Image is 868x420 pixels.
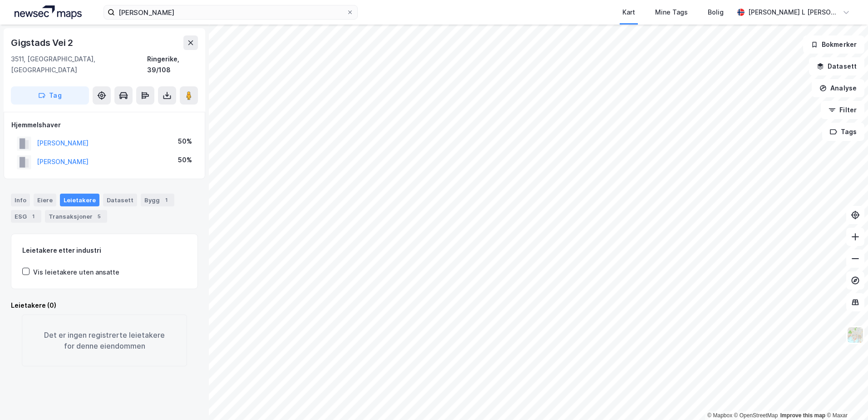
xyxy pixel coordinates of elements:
[29,212,38,221] div: 1
[11,54,147,75] div: 3511, [GEOGRAPHIC_DATA], [GEOGRAPHIC_DATA]
[178,136,192,147] div: 50%
[823,376,868,420] div: Kontrollprogram for chat
[162,195,171,205] div: 1
[147,54,198,75] div: Ringerike, 39/108
[11,300,198,311] div: Leietakere (0)
[22,245,187,256] div: Leietakere etter industri
[823,376,868,420] iframe: Chat Widget
[809,57,864,75] button: Datasett
[94,212,104,221] div: 5
[22,315,187,366] div: Det er ingen registrerte leietakere for denne eiendommen
[821,101,864,119] button: Filter
[812,79,864,97] button: Analyse
[803,35,864,54] button: Bokmerker
[780,412,825,419] a: Improve this map
[103,194,137,206] div: Datasett
[34,194,56,206] div: Eiere
[45,210,107,223] div: Transaksjoner
[15,5,82,19] img: logo.a4113a55bc3d86da70a041830d287a7e.svg
[60,194,99,206] div: Leietakere
[734,412,778,419] a: OpenStreetMap
[178,155,192,165] div: 50%
[11,210,41,223] div: ESG
[708,7,724,18] div: Bolig
[11,86,89,105] button: Tag
[141,194,174,206] div: Bygg
[115,5,346,19] input: Søk på adresse, matrikkel, gårdeiere, leietakere eller personer
[33,267,119,278] div: Vis leietakere uten ansatte
[748,7,839,18] div: [PERSON_NAME] L [PERSON_NAME]
[11,194,30,206] div: Info
[11,120,197,130] div: Hjemmelshaver
[655,7,688,18] div: Mine Tags
[622,7,635,18] div: Kart
[11,35,75,50] div: Gigstads Vei 2
[707,412,732,419] a: Mapbox
[822,123,864,141] button: Tags
[847,326,864,344] img: Z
